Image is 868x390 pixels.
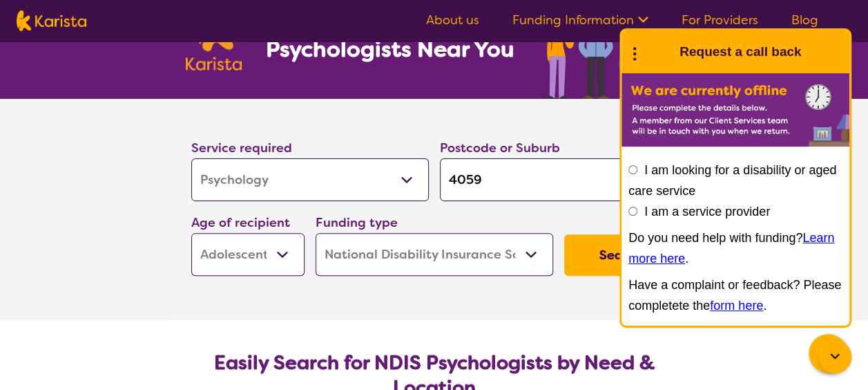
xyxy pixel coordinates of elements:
[644,205,770,219] label: I am a service provider
[512,12,648,28] a: Funding Information
[710,299,763,313] a: form here
[628,163,836,198] label: I am looking for a disability or aged care service
[440,140,560,156] label: Postcode or Suburb
[265,8,521,63] h1: Find NDIS Psychologists Near You
[191,140,292,156] label: Service required
[440,158,677,201] input: Type
[17,10,86,31] img: Karista logo
[679,41,801,62] h1: Request a call back
[628,228,842,269] p: Do you need help with funding? .
[682,12,758,28] a: For Providers
[621,73,849,147] img: Karista offline chat form to request call back
[791,12,818,28] a: Blog
[564,234,677,276] button: Search
[628,275,842,316] p: Have a complaint or feedback? Please completete the .
[809,334,847,373] button: Channel Menu
[644,38,671,66] img: Karista
[426,12,479,28] a: About us
[316,214,398,231] label: Funding type
[191,214,290,231] label: Age of recipient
